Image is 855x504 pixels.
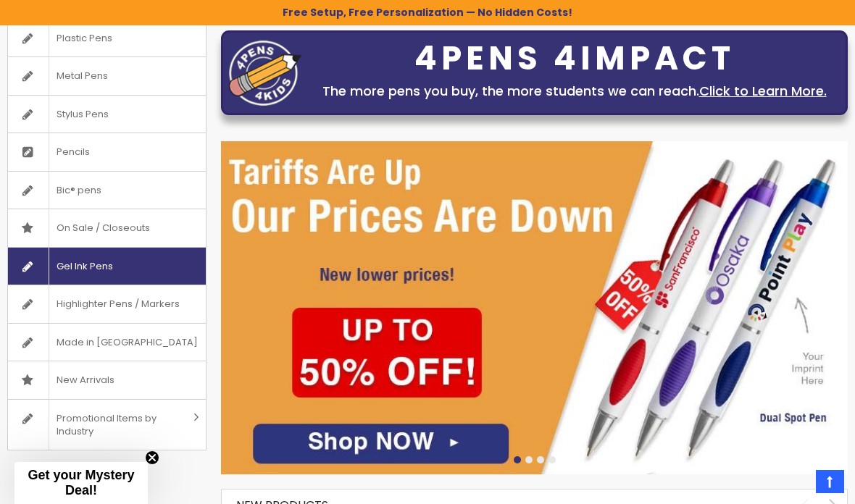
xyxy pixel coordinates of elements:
a: Highlighter Pens / Markers [8,285,206,323]
span: New Arrivals [49,361,122,399]
div: Get your Mystery Deal!Close teaser [14,462,148,504]
a: Click to Learn More. [699,82,827,100]
a: Made in [GEOGRAPHIC_DATA] [8,324,206,361]
a: On Sale / Closeouts [8,209,206,247]
a: Bic® pens [8,172,206,209]
img: four_pen_logo.png [229,40,301,106]
span: Pencils [49,133,97,171]
span: Made in [GEOGRAPHIC_DATA] [49,324,205,361]
span: Highlighter Pens / Markers [49,285,187,323]
a: Metal Pens [8,57,206,95]
span: Bic® pens [49,172,109,209]
span: Stylus Pens [49,96,116,133]
span: Plastic Pens [49,20,120,57]
span: Get your Mystery Deal! [28,468,134,497]
div: The more pens you buy, the more students we can reach. [309,81,840,101]
a: Stylus Pens [8,96,206,133]
span: Gel Ink Pens [49,248,120,285]
img: /cheap-promotional-products.html [221,141,848,474]
a: Promotional Items by Industry [8,400,206,450]
a: Pencils [8,133,206,171]
a: New Arrivals [8,361,206,399]
div: 4PENS 4IMPACT [309,43,840,74]
button: Close teaser [145,450,159,465]
span: On Sale / Closeouts [49,209,157,247]
span: Promotional Items by Industry [49,400,188,450]
a: Gel Ink Pens [8,248,206,285]
a: Plastic Pens [8,20,206,57]
a: Top [816,470,844,493]
span: Metal Pens [49,57,115,95]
